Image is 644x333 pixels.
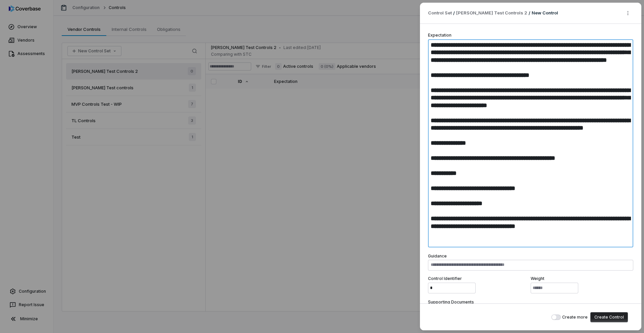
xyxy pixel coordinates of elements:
[531,276,633,281] label: Weight
[428,10,452,16] span: Control Set
[623,8,633,18] button: More actions
[453,10,455,16] p: /
[456,10,527,16] a: [PERSON_NAME] Test Controls 2
[428,299,474,305] label: Supporting Documents
[428,276,531,281] label: Control Identifier
[590,312,628,322] button: Create Control
[551,315,561,320] button: Create more
[562,315,588,320] span: Create more
[532,10,558,15] span: New Control
[428,33,451,38] label: Expectation
[529,10,530,16] p: /
[428,253,447,258] label: Guidance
